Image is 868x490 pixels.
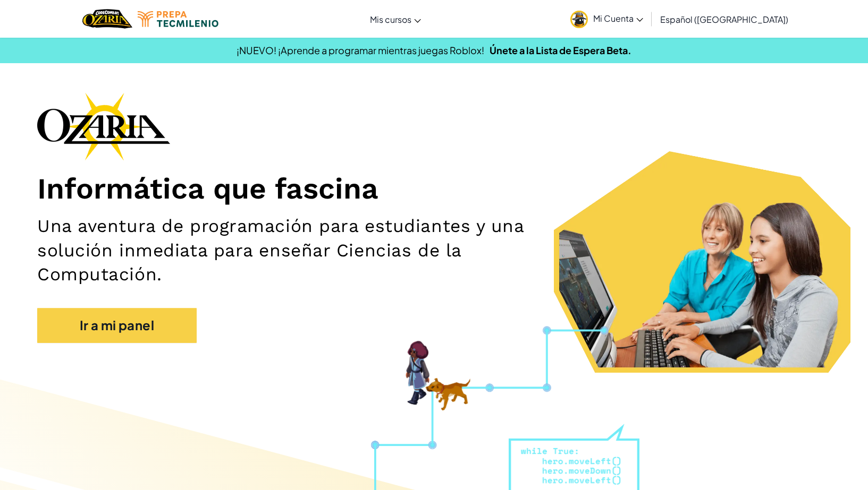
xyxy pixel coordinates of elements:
span: Mis cursos [370,14,411,25]
span: Mi Cuenta [593,13,643,24]
a: Únete a la Lista de Espera Beta. [490,44,631,56]
h1: Informática que fascina [37,171,831,207]
img: Tecmilenio logo [138,11,218,27]
img: Home [82,8,132,30]
h2: Una aventura de programación para estudiantes y una solución inmediata para enseñar Ciencias de l... [37,214,569,286]
span: ¡NUEVO! ¡Aprende a programar mientras juegas Roblox! [237,44,484,56]
img: Ozaria branding logo [37,92,170,160]
a: Mis cursos [365,5,426,33]
span: Español ([GEOGRAPHIC_DATA]) [660,14,788,25]
a: Español ([GEOGRAPHIC_DATA]) [655,5,794,33]
a: Mi Cuenta [565,2,648,36]
a: Ir a mi panel [37,308,197,343]
a: Ozaria by CodeCombat logo [82,8,132,30]
img: avatar [570,11,588,28]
